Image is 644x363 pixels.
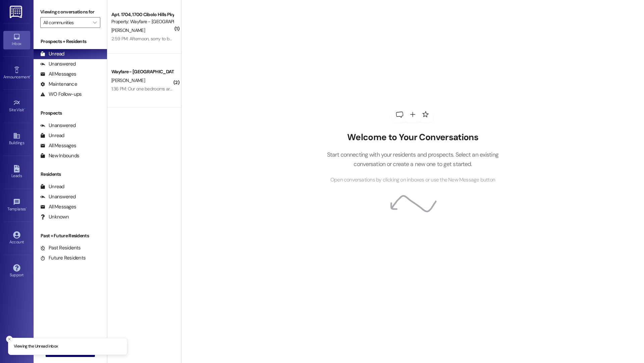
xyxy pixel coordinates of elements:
div: Wayfare - [GEOGRAPHIC_DATA] [111,68,173,75]
p: Start connecting with your residents and prospects. Select an existing conversation or create a n... [317,150,508,169]
p: Viewing the Unread inbox [14,344,58,350]
h2: Welcome to Your Conversations [317,132,508,143]
div: 2:59 PM: Afternoon, sorry to be a bother. There's a wasp nest forming on my patio railings [111,36,284,42]
span: • [26,206,27,210]
div: Unanswered [40,61,76,68]
a: Account [3,229,30,247]
button: Close toast [6,336,13,342]
a: Buildings [3,130,30,148]
div: New Inbounds [40,152,79,159]
a: Leads [3,163,30,181]
span: • [30,74,31,78]
div: Prospects [34,110,107,117]
img: ResiDesk Logo [10,6,23,18]
div: Maintenance [40,81,77,88]
i:  [93,20,97,25]
div: Residents [34,171,107,178]
a: Support [3,262,30,280]
input: All communities [43,17,90,28]
div: All Messages [40,203,76,210]
div: Unread [40,50,64,57]
div: Future Residents [40,254,86,261]
div: Property: Wayfare - [GEOGRAPHIC_DATA] [111,18,173,25]
div: All Messages [40,71,76,78]
span: Open conversations by clicking on inboxes or use the New Message button [330,176,495,184]
div: Unanswered [40,193,76,200]
div: Unread [40,183,64,190]
div: Prospects + Residents [34,38,107,45]
label: Viewing conversations for [40,7,100,17]
a: Templates • [3,196,30,214]
div: Unanswered [40,122,76,129]
div: Unknown [40,213,69,220]
span: • [24,107,25,111]
a: Inbox [3,31,30,49]
div: Apt. 1704, 1700 Cibolo Hills Pky [111,11,173,18]
div: Past Residents [40,244,81,251]
a: Site Visit • [3,97,30,115]
div: WO Follow-ups [40,91,82,98]
div: All Messages [40,142,76,149]
span: [PERSON_NAME] [111,77,145,83]
span: [PERSON_NAME] [111,27,145,33]
div: Unread [40,132,64,139]
div: Past + Future Residents [34,232,107,239]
